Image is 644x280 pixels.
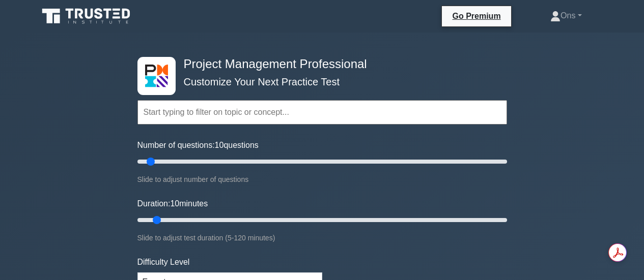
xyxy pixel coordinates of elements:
[137,173,507,185] div: Slide to adjust number of questions
[215,141,224,149] span: 10
[137,232,507,244] div: Slide to adjust test duration (5-120 minutes)
[137,100,507,125] input: Start typing to filter on topic or concept...
[170,199,179,208] span: 10
[526,6,606,26] a: Ons
[446,10,507,22] a: Go Premium
[137,198,208,210] label: Duration: minutes
[137,139,259,151] label: Number of questions: questions
[180,57,457,72] h4: Project Management Professional
[137,256,190,268] label: Difficulty Level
